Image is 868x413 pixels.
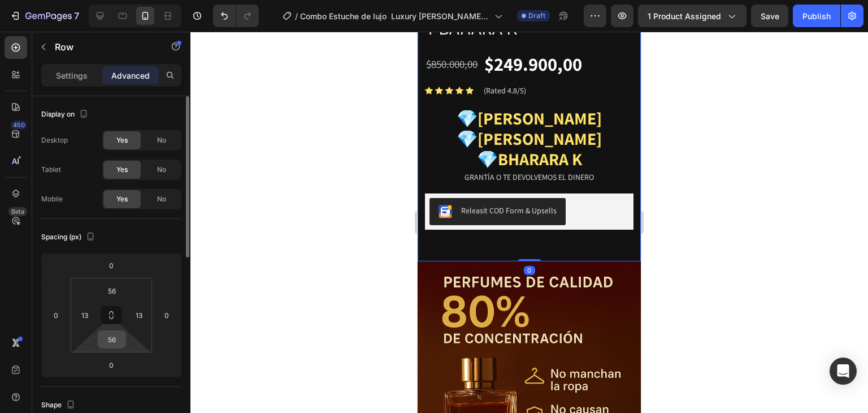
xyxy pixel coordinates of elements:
span: No [157,165,166,175]
span: / [295,10,298,22]
span: Draft [528,11,545,21]
p: Advanced [111,70,150,81]
span: 1 product assigned [648,10,721,22]
iframe: Design area [418,32,641,413]
div: 450 [11,121,27,130]
div: Mobile [41,194,63,204]
input: 0 [100,257,123,274]
div: Tablet [41,165,61,175]
div: Publish [802,10,831,22]
button: Save [751,5,788,27]
span: No [157,194,166,204]
input: 56px [101,331,123,348]
input: 0 [158,307,175,324]
span: No [157,135,166,145]
p: Row [55,40,151,54]
span: Yes [116,165,128,175]
input: 13px [131,307,147,324]
button: Publish [793,5,840,27]
div: Undo/Redo [213,5,259,27]
div: Display on [41,107,90,122]
span: Yes [116,194,128,204]
p: Settings [56,70,88,81]
div: Beta [8,207,27,216]
p: 7 [74,9,79,23]
span: Yes [116,135,128,145]
div: Open Intercom Messenger [830,358,857,385]
input: 13px [76,307,93,324]
div: Spacing (px) [41,230,97,245]
div: Desktop [41,135,68,145]
input: 0 [47,307,64,324]
span: Combo Estuche de lujo Luxury [PERSON_NAME] y bahara k [300,10,490,22]
span: Save [761,11,779,21]
button: 7 [5,5,84,27]
button: 1 product assigned [638,5,747,27]
input: 56px [101,282,123,299]
input: 0 [100,356,123,373]
div: Shape [41,398,77,413]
